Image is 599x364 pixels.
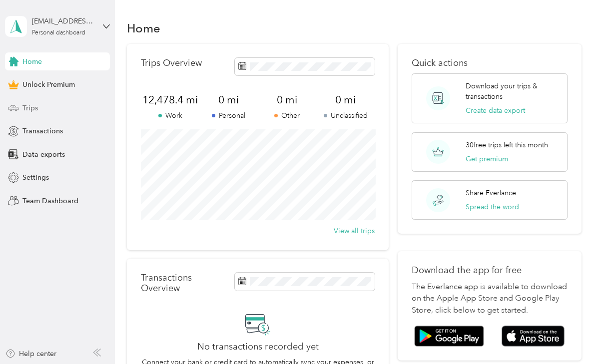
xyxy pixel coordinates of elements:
[414,326,484,347] img: Google play
[141,273,229,294] p: Transactions Overview
[22,196,78,206] span: Team Dashboard
[22,56,42,67] span: Home
[466,202,519,212] button: Spread the word
[32,30,85,36] div: Personal dashboard
[316,110,375,121] p: Unclassified
[466,154,508,164] button: Get premium
[22,149,65,160] span: Data exports
[466,105,525,116] button: Create data export
[22,126,63,136] span: Transactions
[22,103,38,113] span: Trips
[5,349,56,359] button: Help center
[199,93,258,107] span: 0 mi
[258,93,316,107] span: 0 mi
[22,172,49,183] span: Settings
[199,110,258,121] p: Personal
[412,281,568,317] p: The Everlance app is available to download on the Apple App Store and Google Play Store, click be...
[22,79,75,90] span: Unlock Premium
[32,16,94,26] div: [EMAIL_ADDRESS][DOMAIN_NAME]
[258,110,316,121] p: Other
[543,308,599,364] iframe: Everlance-gr Chat Button Frame
[412,58,568,68] p: Quick actions
[141,110,199,121] p: Work
[316,93,375,107] span: 0 mi
[197,342,319,352] h2: No transactions recorded yet
[127,23,160,33] h1: Home
[334,226,375,236] button: View all trips
[466,140,548,150] p: 30 free trips left this month
[141,58,202,68] p: Trips Overview
[466,81,560,102] p: Download your trips & transactions
[141,93,199,107] span: 12,478.4 mi
[466,188,516,198] p: Share Everlance
[412,265,568,276] p: Download the app for free
[502,326,565,347] img: App store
